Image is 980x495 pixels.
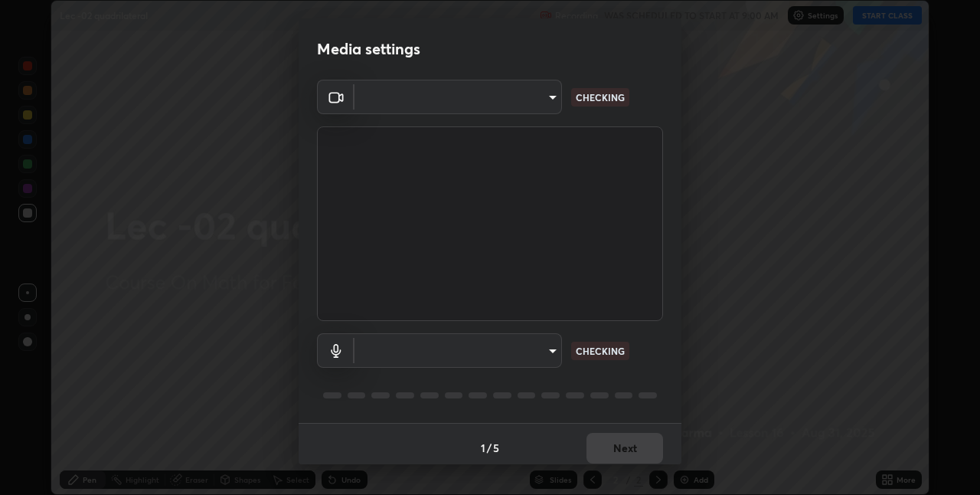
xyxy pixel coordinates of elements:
[354,80,562,114] div: ​
[481,440,485,456] h4: 1
[354,333,562,368] div: ​
[576,344,625,358] p: CHECKING
[576,90,625,104] p: CHECKING
[493,440,499,456] h4: 5
[487,440,492,456] h4: /
[317,39,420,59] h2: Media settings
